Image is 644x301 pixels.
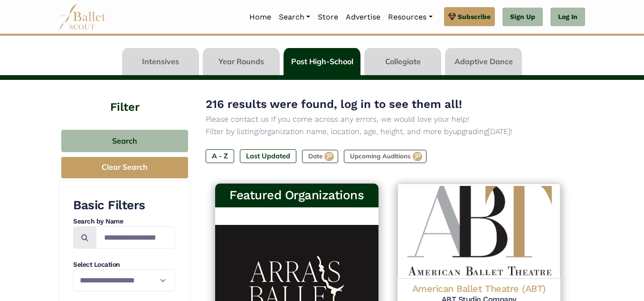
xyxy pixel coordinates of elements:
button: Clear Search [61,157,188,178]
span: Subscribe [458,11,491,22]
h3: Basic Filters [73,197,175,214]
a: Resources [384,7,436,27]
h3: Featured Organizations [223,187,371,204]
label: Date [302,150,338,163]
a: upgrading [453,127,488,136]
h4: Search by Name [73,217,175,226]
input: Search by names... [96,226,175,249]
p: Please contact us if you come across any errors, we would love your help! [206,113,570,126]
li: Adaptive Dance [443,48,524,75]
span: 216 results were found, log in to see them all! [206,97,462,111]
a: Sign Up [502,8,543,27]
h4: Select Location [73,260,175,270]
h4: Filter [59,80,190,116]
li: Collegiate [362,48,443,75]
li: Intensives [120,48,201,75]
label: A - Z [206,149,234,163]
a: Log In [550,8,585,27]
label: Upcoming Auditions [344,150,426,163]
a: Search [275,7,314,27]
img: Logo [398,184,561,279]
a: Home [246,7,275,27]
p: Filter by listing/organization name, location, age, height, and more by [DATE]! [206,126,570,138]
button: Search [61,130,188,152]
li: Post High-School [282,48,362,75]
a: Store [314,7,342,27]
label: Last Updated [240,149,296,163]
a: Subscribe [444,7,495,26]
h4: American Ballet Theatre (ABT) [405,282,553,295]
a: Advertise [342,7,384,27]
li: Year Rounds [201,48,282,75]
img: gem.svg [448,11,456,22]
